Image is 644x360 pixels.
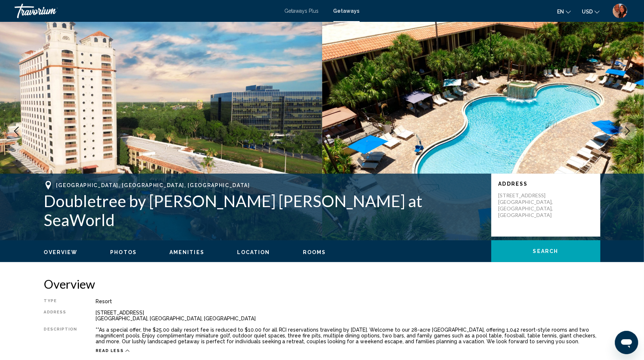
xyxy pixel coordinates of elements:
[44,310,77,321] div: Address
[44,277,600,291] h2: Overview
[582,6,600,17] button: Change currency
[619,122,637,140] button: Next image
[15,4,277,18] a: Travorium
[557,9,564,15] span: en
[96,348,124,353] span: Read less
[44,191,484,229] h1: Doubletree by [PERSON_NAME] [PERSON_NAME] at SeaWorld
[44,249,78,255] span: Overview
[582,9,593,15] span: USD
[333,8,360,14] a: Getaways
[169,249,204,256] button: Amenities
[237,249,270,255] span: Location
[491,240,600,262] button: Search
[44,298,77,304] div: Type
[96,327,600,344] div: **As a special offer, the $25.00 daily resort fee is reduced to $10.00 for all RCI reservations t...
[285,8,319,14] a: Getaways Plus
[44,327,77,344] div: Description
[303,249,326,256] button: Rooms
[303,249,326,255] span: Rooms
[96,348,130,353] button: Read less
[533,249,559,254] span: Search
[611,3,629,19] button: User Menu
[96,298,600,304] div: Resort
[44,249,78,256] button: Overview
[110,249,137,255] span: Photos
[557,6,571,17] button: Change language
[169,249,204,255] span: Amenities
[613,4,627,18] img: Z
[499,192,557,218] p: [STREET_ADDRESS] [GEOGRAPHIC_DATA], [GEOGRAPHIC_DATA], [GEOGRAPHIC_DATA]
[56,182,250,188] span: [GEOGRAPHIC_DATA], [GEOGRAPHIC_DATA], [GEOGRAPHIC_DATA]
[7,122,25,140] button: Previous image
[237,249,270,256] button: Location
[96,310,600,321] div: [STREET_ADDRESS] [GEOGRAPHIC_DATA], [GEOGRAPHIC_DATA], [GEOGRAPHIC_DATA]
[615,331,638,354] iframe: Button to launch messaging window
[499,181,593,187] p: Address
[110,249,137,256] button: Photos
